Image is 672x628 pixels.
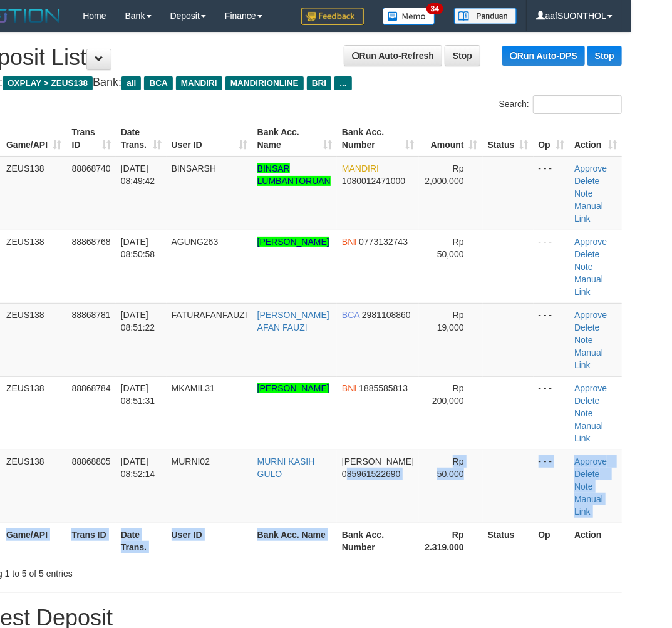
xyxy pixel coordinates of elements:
a: Note [574,408,593,418]
span: 88868768 [71,237,110,247]
a: Manual Link [574,347,603,370]
img: panduan.png [454,8,517,24]
img: Button%20Memo.svg [383,8,435,25]
span: Copy 1080012471000 to clipboard [342,176,405,186]
span: BCA [144,76,172,90]
span: BNI [342,237,356,247]
td: - - - [534,376,570,450]
a: [PERSON_NAME] [257,383,329,393]
a: Delete [574,396,599,406]
td: ZEUS138 [1,303,66,376]
span: [DATE] 08:51:31 [121,383,155,406]
span: Copy 1885585813 to clipboard [359,383,408,393]
span: 34 [426,3,443,14]
td: - - - [534,303,570,376]
th: Date Trans. [116,523,167,559]
span: 88868784 [71,383,110,393]
span: 88868740 [71,163,110,173]
th: Game/API: activate to sort column ascending [1,121,66,157]
span: MANDIRIONLINE [225,76,304,90]
input: Search: [533,95,622,114]
td: ZEUS138 [1,157,66,230]
a: MURNI KASIH GULO [257,456,315,479]
a: Delete [574,469,599,479]
a: Delete [574,322,599,332]
span: 88868781 [71,310,110,320]
span: BNI [342,383,356,393]
span: MKAMIL31 [172,383,215,393]
span: Rp 50,000 [437,456,464,479]
a: Manual Link [574,201,603,224]
span: Rp 50,000 [437,237,464,259]
th: Trans ID [66,523,115,559]
a: [PERSON_NAME] [257,237,329,247]
th: Status [483,523,534,559]
span: MANDIRI [342,163,379,173]
th: Op: activate to sort column ascending [534,121,570,157]
th: Date Trans.: activate to sort column ascending [116,121,167,157]
span: Rp 200,000 [432,383,464,406]
span: all [121,76,141,90]
a: Manual Link [574,494,603,517]
span: FATURAFANFAUZI [172,310,247,320]
td: - - - [534,230,570,303]
span: AGUNG263 [172,237,219,247]
span: BCA [342,310,359,320]
span: [DATE] 08:52:14 [121,456,155,479]
th: User ID [167,523,252,559]
a: Delete [574,249,599,259]
span: [DATE] 08:51:22 [121,310,155,332]
a: Approve [574,383,607,393]
span: 88868805 [71,456,110,466]
span: ... [334,76,351,90]
td: - - - [534,450,570,523]
td: ZEUS138 [1,230,66,303]
label: Search: [499,95,622,114]
a: Stop [445,45,480,66]
a: [PERSON_NAME] AFAN FAUZI [257,310,329,332]
a: Run Auto-DPS [502,46,585,66]
span: [DATE] 08:49:42 [121,163,155,186]
a: Delete [574,176,599,186]
span: Copy 2981108860 to clipboard [362,310,411,320]
img: Feedback.jpg [301,8,364,25]
a: Approve [574,163,607,173]
a: Note [574,335,593,345]
span: MANDIRI [176,76,222,90]
span: BRI [307,76,331,90]
a: Approve [574,237,607,247]
a: BINSAR LUMBANTORUAN [257,163,331,186]
a: Approve [574,456,607,466]
a: Approve [574,310,607,320]
span: Copy 0773132743 to clipboard [359,237,408,247]
th: Status: activate to sort column ascending [483,121,534,157]
span: [DATE] 08:50:58 [121,237,155,259]
th: Bank Acc. Name: activate to sort column ascending [252,121,337,157]
span: OXPLAY > ZEUS138 [3,76,93,90]
a: Manual Link [574,421,603,443]
td: ZEUS138 [1,376,66,450]
span: Rp 19,000 [437,310,464,332]
th: Rp 2.319.000 [419,523,482,559]
th: Action: activate to sort column ascending [569,121,622,157]
a: Note [574,481,593,492]
th: Trans ID: activate to sort column ascending [66,121,115,157]
th: Game/API [1,523,66,559]
th: Bank Acc. Name [252,523,337,559]
th: Op [534,523,570,559]
a: Run Auto-Refresh [344,45,442,66]
span: Copy 085961522690 to clipboard [342,469,400,479]
a: Manual Link [574,274,603,297]
th: Bank Acc. Number [337,523,419,559]
th: Action [569,523,622,559]
a: Note [574,188,593,198]
th: Amount: activate to sort column ascending [419,121,482,157]
span: BINSARSH [172,163,217,173]
td: ZEUS138 [1,450,66,523]
a: Note [574,262,593,272]
th: User ID: activate to sort column ascending [167,121,252,157]
span: MURNI02 [172,456,210,466]
span: [PERSON_NAME] [342,456,414,466]
th: Bank Acc. Number: activate to sort column ascending [337,121,419,157]
td: - - - [534,157,570,230]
